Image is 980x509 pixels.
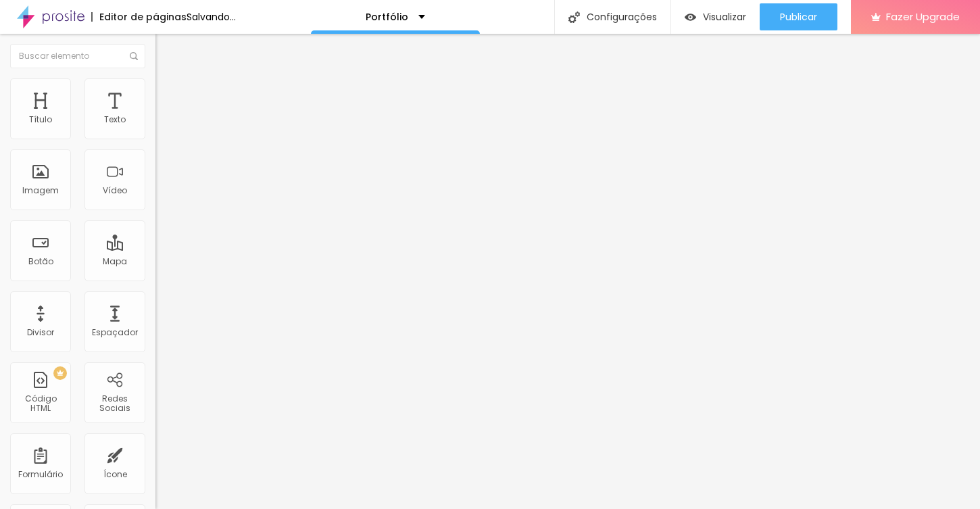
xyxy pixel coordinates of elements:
[29,115,52,124] div: Título
[685,11,696,23] img: view-1.svg
[703,11,746,22] span: Visualizar
[91,12,187,22] div: Editor de páginas
[103,186,127,195] div: Vídeo
[92,328,138,337] div: Espaçador
[27,328,54,337] div: Divisor
[130,52,138,60] img: Icone
[88,394,141,414] div: Redes Sociais
[28,257,53,266] div: Botão
[366,12,408,22] p: Portfólio
[18,470,63,479] div: Formulário
[671,3,760,30] button: Visualizar
[155,34,980,509] iframe: Editor
[568,11,580,23] img: Icone
[886,11,960,22] span: Fazer Upgrade
[103,257,127,266] div: Mapa
[10,44,145,68] input: Buscar elemento
[14,394,67,414] div: Código HTML
[22,186,59,195] div: Imagem
[103,470,127,479] div: Ícone
[760,3,837,30] button: Publicar
[104,115,126,124] div: Texto
[780,11,817,22] span: Publicar
[187,12,236,22] div: Salvando...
